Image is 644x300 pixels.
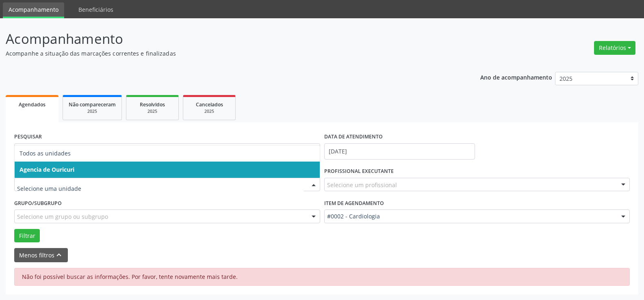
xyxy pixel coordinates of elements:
[73,2,119,17] a: Beneficiários
[189,108,230,114] div: 2025
[54,250,63,259] i: keyboard_arrow_up
[3,2,64,18] a: Acompanhamento
[324,131,383,143] label: DATA DE ATENDIMENTO
[6,29,449,49] p: Acompanhamento
[196,101,223,108] span: Cancelados
[594,41,635,55] button: Relatórios
[20,166,74,173] span: Agencia de Ouricuri
[14,248,68,262] button: Menos filtroskeyboard_arrow_up
[14,268,630,286] div: Não foi possível buscar as informações. Por favor, tente novamente mais tarde.
[14,197,62,209] label: Grupo/Subgrupo
[324,197,384,209] label: Item de agendamento
[6,49,449,58] p: Acompanhe a situação das marcações correntes e finalizadas
[324,143,475,160] input: Selecione um intervalo
[69,108,116,114] div: 2025
[14,143,320,160] input: Nome, código do beneficiário ou CPF
[69,101,116,108] span: Não compareceram
[14,229,40,243] button: Filtrar
[17,212,108,221] span: Selecione um grupo ou subgrupo
[327,212,614,220] span: #0002 - Cardiologia
[140,101,165,108] span: Resolvidos
[19,101,46,108] span: Agendados
[480,72,552,82] p: Ano de acompanhamento
[132,108,173,114] div: 2025
[20,149,71,157] span: Todos as unidades
[327,181,397,189] span: Selecione um profissional
[14,131,42,143] label: PESQUISAR
[324,165,394,178] label: PROFISSIONAL EXECUTANTE
[17,181,304,197] input: Selecione uma unidade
